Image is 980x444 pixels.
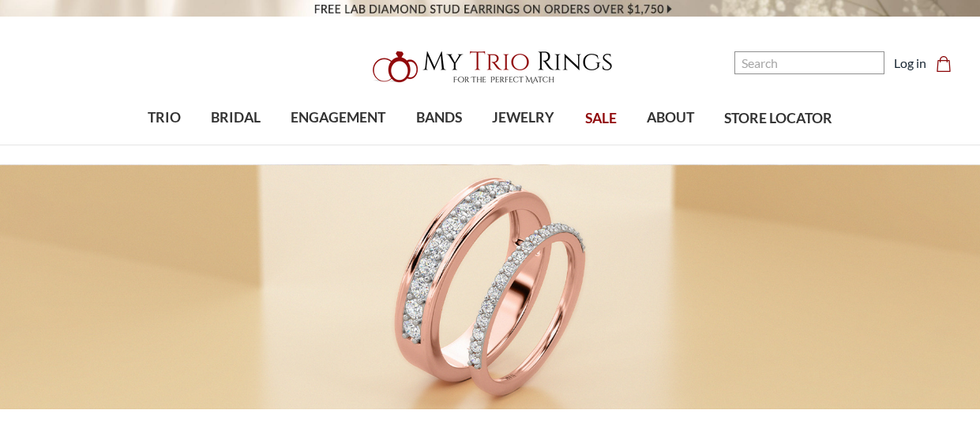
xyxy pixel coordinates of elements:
a: ABOUT [632,92,709,144]
a: BANDS [401,92,477,144]
span: JEWELRY [492,107,554,128]
span: SALE [585,108,617,129]
span: TRIO [148,107,181,128]
a: BRIDAL [196,92,276,144]
a: My Trio Rings [284,42,696,92]
button: submenu toggle [516,144,531,145]
span: ABOUT [647,107,694,128]
button: submenu toggle [228,144,244,145]
span: ENGAGEMENT [291,107,385,128]
button: submenu toggle [431,144,447,145]
button: submenu toggle [330,144,346,145]
button: submenu toggle [663,144,678,145]
span: STORE LOCATOR [724,108,832,129]
span: BRIDAL [211,107,261,128]
svg: cart.cart_preview [936,56,952,72]
a: STORE LOCATOR [709,93,847,145]
a: TRIO [133,92,196,144]
a: Cart with 0 items [936,54,961,73]
img: My Trio Rings [364,42,617,92]
input: Search [734,51,884,74]
button: submenu toggle [156,144,172,145]
a: Log in [894,54,926,73]
span: BANDS [416,107,462,128]
a: SALE [569,93,631,145]
a: ENGAGEMENT [276,92,400,144]
a: JEWELRY [477,92,569,144]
